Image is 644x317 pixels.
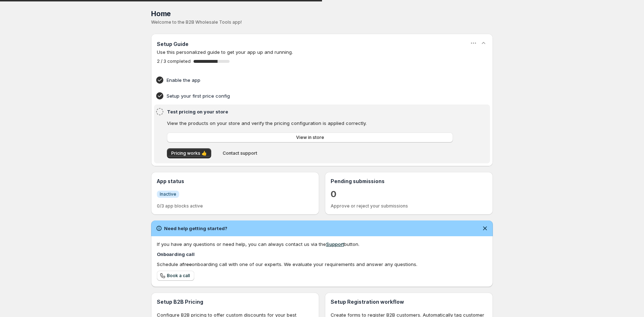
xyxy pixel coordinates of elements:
span: Home [151,9,171,18]
h3: Setup B2B Pricing [157,298,313,306]
h3: Pending submissions [331,178,487,185]
span: 2 / 3 completed [157,59,191,64]
a: 0 [331,188,336,200]
h3: App status [157,178,313,185]
button: Dismiss notification [480,223,490,233]
div: If you have any questions or need help, you can always contact us via the button. [157,241,487,248]
span: Contact support [223,150,257,156]
h4: Enable the app [167,76,455,84]
h3: Setup Registration workflow [331,298,487,306]
a: View in store [167,132,453,143]
a: Book a call [157,271,194,281]
div: Schedule a onboarding call with one of our experts. We evaluate your requirements and answer any ... [157,261,487,268]
span: Inactive [160,191,176,197]
button: Pricing works 👍 [167,148,211,158]
p: 0/3 app blocks active [157,203,313,209]
p: Use this personalized guide to get your app up and running. [157,48,487,56]
h4: Test pricing on your store [167,108,455,115]
p: Approve or reject your submissions [331,203,487,209]
h2: Need help getting started? [164,225,227,232]
a: InfoInactive [157,190,179,198]
button: Contact support [218,148,262,158]
h4: Onboarding call [157,251,487,258]
p: View the products on your store and verify the pricing configuration is applied correctly. [167,120,453,127]
span: Book a call [167,273,190,279]
a: Support [326,241,344,247]
h3: Setup Guide [157,41,189,48]
b: free [182,261,192,267]
h4: Setup your first price config [167,92,455,99]
span: View in store [296,135,324,140]
p: Welcome to the B2B Wholesale Tools app! [151,19,493,25]
span: Pricing works 👍 [171,150,207,156]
